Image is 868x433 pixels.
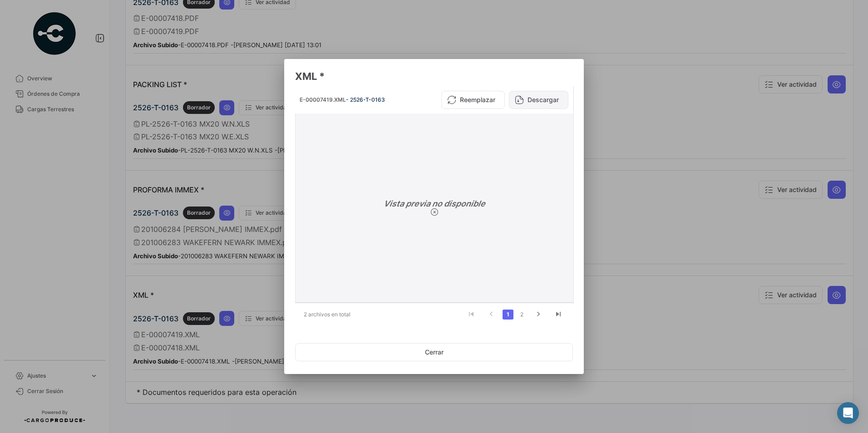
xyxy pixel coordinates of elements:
a: go to first page [463,310,480,320]
a: 1 [503,310,513,320]
a: go to next page [530,310,547,320]
button: Reemplazar [441,91,505,109]
button: Cerrar [295,343,573,361]
li: page 2 [515,307,528,322]
li: page 1 [501,307,515,322]
span: E-00007419.XML [300,96,346,103]
div: 2 archivos en total [295,303,370,326]
a: go to previous page [483,310,500,320]
span: - 2526-T-0163 [346,96,385,103]
div: Vista previa no disponible [299,117,570,299]
a: go to last page [550,310,567,320]
button: Descargar [509,91,568,109]
div: Abrir Intercom Messenger [837,402,859,424]
a: 2 [516,310,527,320]
h3: XML * [295,70,573,83]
